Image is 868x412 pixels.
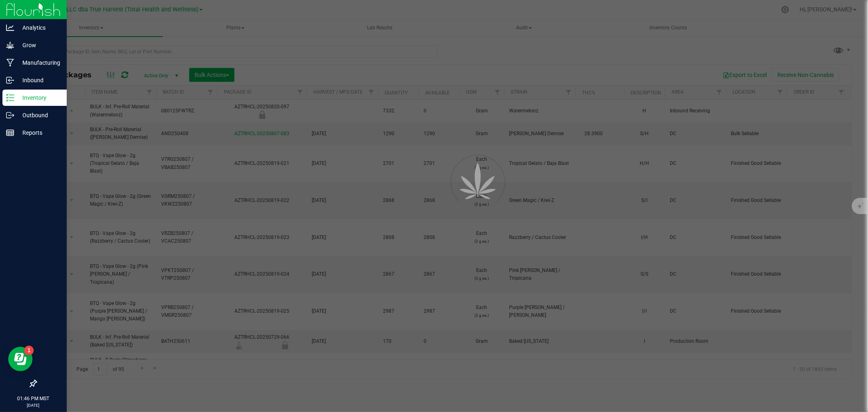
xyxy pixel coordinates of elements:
inline-svg: Analytics [6,24,14,32]
iframe: Resource center unread badge [24,346,34,355]
p: Inbound [14,75,63,85]
inline-svg: Grow [6,41,14,49]
p: Analytics [14,23,63,33]
p: 01:46 PM MST [4,395,63,402]
p: Inventory [14,93,63,103]
p: [DATE] [4,402,63,408]
inline-svg: Manufacturing [6,59,14,67]
inline-svg: Inventory [6,94,14,102]
inline-svg: Outbound [6,111,14,119]
inline-svg: Inbound [6,76,14,84]
p: Outbound [14,110,63,120]
p: Reports [14,128,63,138]
p: Manufacturing [14,58,63,68]
p: Grow [14,40,63,50]
inline-svg: Reports [6,129,14,137]
iframe: Resource center [8,347,33,371]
